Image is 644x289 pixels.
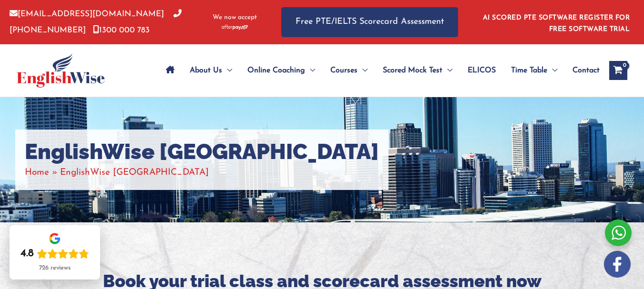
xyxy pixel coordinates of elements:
a: Scored Mock TestMenu Toggle [375,54,460,87]
div: 4.8 [20,247,34,260]
span: Menu Toggle [547,54,557,87]
nav: Breadcrumbs [25,165,379,180]
a: AI SCORED PTE SOFTWARE REGISTER FOR FREE SOFTWARE TRIAL [483,14,630,33]
a: Contact [565,54,600,87]
a: View Shopping Cart, empty [609,61,627,80]
aside: Header Widget 1 [477,7,634,38]
a: Online CoachingMenu Toggle [240,54,323,87]
span: Time Table [511,54,547,87]
span: Online Coaching [247,54,305,87]
a: Time TableMenu Toggle [503,54,565,87]
span: Contact [572,54,600,87]
a: 1300 000 783 [93,26,150,34]
span: Scored Mock Test [383,54,442,87]
span: EnglishWise [GEOGRAPHIC_DATA] [60,168,209,177]
span: Menu Toggle [222,54,232,87]
div: Rating: 4.8 out of 5 [20,247,89,260]
a: Free PTE/IELTS Scorecard Assessment [281,7,458,37]
span: Menu Toggle [358,54,368,87]
img: white-facebook.png [604,251,631,278]
span: ELICOS [468,54,496,87]
img: cropped-ew-logo [17,53,105,88]
a: ELICOS [460,54,503,87]
nav: Site Navigation: Main Menu [158,54,600,87]
span: Menu Toggle [442,54,452,87]
h1: EnglishWise [GEOGRAPHIC_DATA] [25,139,379,165]
a: [EMAIL_ADDRESS][DOMAIN_NAME] [10,10,164,18]
span: About Us [190,54,222,87]
img: Afterpay-Logo [222,25,248,30]
a: About UsMenu Toggle [182,54,240,87]
span: Courses [330,54,358,87]
span: Menu Toggle [305,54,315,87]
div: 726 reviews [39,264,71,272]
span: We now accept [213,13,257,22]
a: CoursesMenu Toggle [323,54,375,87]
a: Home [25,168,49,177]
a: [PHONE_NUMBER] [10,10,182,34]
